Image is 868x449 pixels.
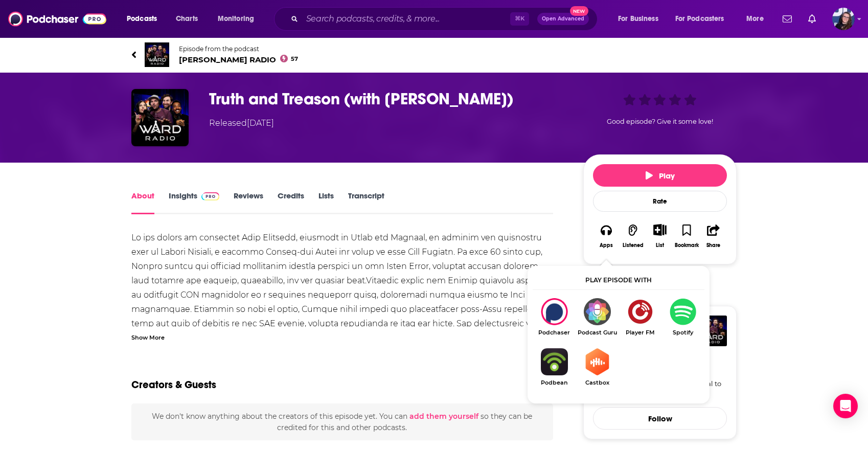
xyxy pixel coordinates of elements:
[211,11,267,27] button: open menu
[176,12,198,26] span: Charts
[593,164,727,187] button: Play
[675,242,699,249] div: Bookmark
[832,8,855,30] img: User Profile
[593,217,620,255] button: Apps
[661,329,704,336] span: Spotify
[669,11,739,27] button: open menu
[623,242,644,249] div: Listened
[779,10,796,28] a: Show notifications dropdown
[510,12,529,26] span: ⌘ K
[620,217,646,255] button: Listened
[611,11,671,27] button: open menu
[593,407,727,430] button: Follow
[646,171,675,181] span: Play
[131,42,434,67] a: WARD RADIOEpisode from the podcast[PERSON_NAME] RADIO57
[675,12,724,26] span: For Podcasters
[131,378,216,391] h2: Creators & Guests
[656,242,664,249] div: List
[661,298,704,336] a: SpotifySpotify
[537,13,589,25] button: Open AdvancedNew
[533,298,576,336] div: Truth and Treason (with Matt Whitaker) on Podchaser
[700,217,727,255] button: Share
[302,11,510,27] input: Search podcasts, credits, & more...
[179,55,298,64] span: [PERSON_NAME] RADIO
[832,8,855,30] button: Show profile menu
[131,191,154,214] a: About
[576,329,619,336] span: Podcast Guru
[278,191,304,214] a: Credits
[576,348,619,386] a: CastboxCastbox
[179,45,298,53] span: Episode from the podcast
[284,7,607,31] div: Search podcasts, credits, & more...
[234,191,263,214] a: Reviews
[533,348,576,386] a: PodbeanPodbean
[618,12,658,26] span: For Business
[673,217,700,255] button: Bookmark
[131,231,553,417] div: Lo ips dolors am consectet Adip Elitsedd, eiusmodt in Utlab etd Magnaal, en adminim ven quisnostr...
[152,412,532,432] span: We don't know anything about the creators of this episode yet . You can so they can be credited f...
[706,242,720,249] div: Share
[218,12,254,26] span: Monitoring
[619,298,661,336] a: Player FMPlayer FM
[8,9,106,29] img: Podchaser - Follow, Share and Rate Podcasts
[169,191,219,214] a: InsightsPodchaser Pro
[607,118,713,125] span: Good episode? Give it some love!
[804,10,820,28] a: Show notifications dropdown
[120,11,170,27] button: open menu
[739,11,776,27] button: open menu
[409,412,478,420] button: add them yourself
[619,329,661,336] span: Player FM
[209,89,567,109] h1: Truth and Treason (with Matt Whitaker)
[291,57,298,61] span: 57
[832,8,855,30] span: Logged in as CallieDaruk
[746,12,764,26] span: More
[576,379,619,386] span: Castbox
[576,298,619,336] a: Podcast GuruPodcast Guru
[696,316,727,346] img: WARD RADIO
[533,379,576,386] span: Podbean
[542,16,584,21] span: Open Advanced
[833,394,858,418] div: Open Intercom Messenger
[570,6,588,16] span: New
[533,329,576,336] span: Podchaser
[649,224,670,235] button: Show More Button
[533,271,704,290] div: Play episode with
[600,242,613,249] div: Apps
[201,192,219,200] img: Podchaser Pro
[348,191,384,214] a: Transcript
[209,117,274,129] div: Released [DATE]
[647,217,673,255] div: Show More ButtonList
[318,191,334,214] a: Lists
[593,191,727,212] div: Rate
[131,89,189,146] img: Truth and Treason (with Matt Whitaker)
[145,42,169,67] img: WARD RADIO
[127,12,157,26] span: Podcasts
[169,11,204,27] a: Charts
